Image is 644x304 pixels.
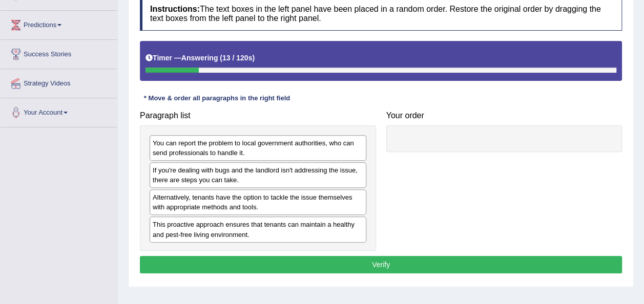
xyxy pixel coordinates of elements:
b: 13 / 120s [222,54,252,62]
a: Your Account [1,98,117,124]
b: Instructions: [150,5,200,13]
a: Predictions [1,11,117,36]
button: Verify [140,256,622,273]
div: If you're dealing with bugs and the landlord isn't addressing the issue, there are steps you can ... [150,162,366,188]
h4: Paragraph list [140,111,376,120]
b: ) [252,54,255,62]
b: ( [220,54,222,62]
div: * Move & order all paragraphs in the right field [140,94,294,103]
h5: Timer — [146,54,255,62]
div: This proactive approach ensures that tenants can maintain a healthy and pest-free living environm... [150,216,366,242]
b: Answering [181,54,218,62]
h4: Your order [386,111,622,120]
a: Success Stories [1,40,117,66]
div: Alternatively, tenants have the option to tackle the issue themselves with appropriate methods an... [150,189,366,215]
div: You can report the problem to local government authorities, who can send professionals to handle it. [150,135,366,161]
a: Strategy Videos [1,69,117,95]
